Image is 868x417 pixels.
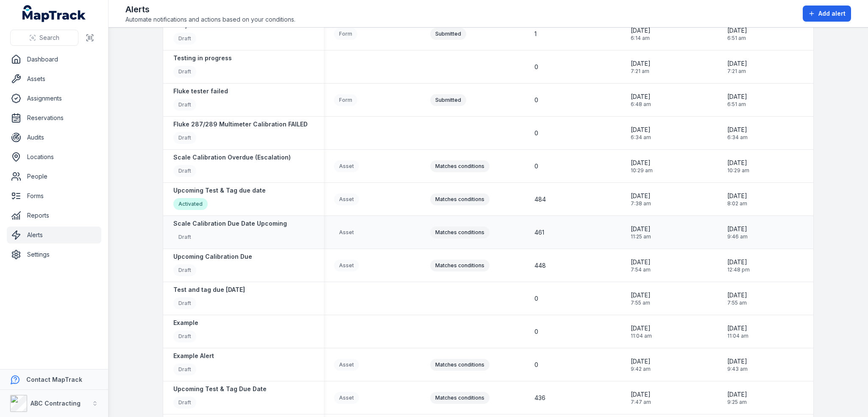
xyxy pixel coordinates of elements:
[430,260,490,271] div: Matches conditions
[727,258,750,273] time: 04/08/2025, 12:48:16 pm
[173,319,198,327] strong: Example
[727,134,748,141] span: 6:34 am
[10,30,78,46] button: Search
[173,297,196,309] div: Draft
[173,264,196,276] div: Draft
[631,159,653,174] time: 18/08/2025, 10:29:33 am
[173,153,291,179] a: Scale Calibration Overdue (Escalation)Draft
[631,101,651,108] span: 6:48 am
[173,120,308,129] strong: Fluke 287/289 Multimeter Calibration FAILED
[727,399,747,406] span: 9:25 am
[173,21,370,47] a: Daily Excavator Pre-start Checklist - FAIL or Risk Identified ALERTDraft
[631,68,651,75] span: 7:21 am
[173,33,196,45] div: Draft
[39,34,59,42] span: Search
[727,366,748,372] span: 9:43 am
[173,231,196,243] div: Draft
[430,160,490,172] div: Matches conditions
[7,148,101,165] a: Locations
[727,390,747,399] span: [DATE]
[727,299,747,306] span: 7:55 am
[7,109,101,126] a: Reservations
[534,361,538,369] span: 0
[7,51,101,68] a: Dashboard
[173,99,196,111] div: Draft
[534,394,545,402] span: 436
[173,252,252,278] a: Upcoming Calibration DueDraft
[534,63,538,71] span: 0
[631,291,651,299] span: [DATE]
[173,352,214,378] a: Example AlertDraft
[430,227,490,238] div: Matches conditions
[631,92,651,101] span: [DATE]
[631,233,651,240] span: 11:25 am
[173,364,196,375] div: Draft
[727,233,748,240] span: 9:46 am
[631,357,651,372] time: 11/07/2025, 9:42:38 am
[430,359,490,371] div: Matches conditions
[7,207,101,224] a: Reports
[534,261,546,270] span: 448
[727,35,747,42] span: 6:51 am
[727,333,748,339] span: 11:04 am
[173,54,232,62] strong: Testing in progress
[7,90,101,107] a: Assignments
[727,200,747,207] span: 8:02 am
[727,126,748,134] span: [DATE]
[727,59,747,68] span: [DATE]
[7,70,101,87] a: Assets
[727,266,750,273] span: 12:48 pm
[631,126,651,141] time: 20/08/2025, 6:34:28 am
[631,59,651,75] time: 20/08/2025, 7:21:31 am
[727,357,748,372] time: 11/07/2025, 9:43:40 am
[631,35,651,42] span: 6:14 am
[631,225,651,233] span: [DATE]
[727,26,747,42] time: 29/08/2025, 6:51:03 am
[430,28,466,40] div: Submitted
[727,258,750,266] span: [DATE]
[631,291,651,306] time: 16/07/2025, 7:55:59 am
[125,15,295,24] span: Automate notifications and actions based on your conditions.
[631,26,651,35] span: [DATE]
[727,225,748,240] time: 19/08/2025, 9:46:02 am
[334,193,359,205] div: Asset
[26,376,82,383] strong: Contact MapTrack
[631,299,651,306] span: 7:55 am
[727,101,747,108] span: 6:51 am
[173,153,291,162] strong: Scale Calibration Overdue (Escalation)
[727,225,748,233] span: [DATE]
[334,260,359,271] div: Asset
[631,26,651,42] time: 22/08/2025, 6:14:11 am
[173,186,266,195] strong: Upcoming Test & Tag due date
[534,294,538,303] span: 0
[125,3,295,15] h2: Alerts
[727,324,748,339] time: 15/07/2025, 11:04:29 am
[727,68,747,75] span: 7:21 am
[631,390,651,399] span: [DATE]
[727,192,747,207] time: 29/08/2025, 8:02:06 am
[534,129,538,137] span: 0
[727,291,747,299] span: [DATE]
[430,193,490,205] div: Matches conditions
[334,94,357,106] div: Form
[173,87,228,95] strong: Fluke tester failed
[534,327,538,336] span: 0
[173,132,196,144] div: Draft
[173,352,214,360] strong: Example Alert
[173,87,228,113] a: Fluke tester failedDraft
[534,162,538,171] span: 0
[631,59,651,68] span: [DATE]
[534,96,538,104] span: 0
[7,188,101,204] a: Forms
[173,285,245,311] a: Test and tag due [DATE]Draft
[631,390,651,406] time: 03/07/2025, 7:47:08 am
[173,385,267,411] a: Upcoming Test & Tag Due DateDraft
[631,357,651,366] span: [DATE]
[173,54,232,80] a: Testing in progressDraft
[727,92,747,108] time: 20/08/2025, 6:51:59 am
[7,129,101,146] a: Audits
[173,319,198,344] a: ExampleDraft
[7,246,101,263] a: Settings
[173,252,252,261] strong: Upcoming Calibration Due
[7,168,101,185] a: People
